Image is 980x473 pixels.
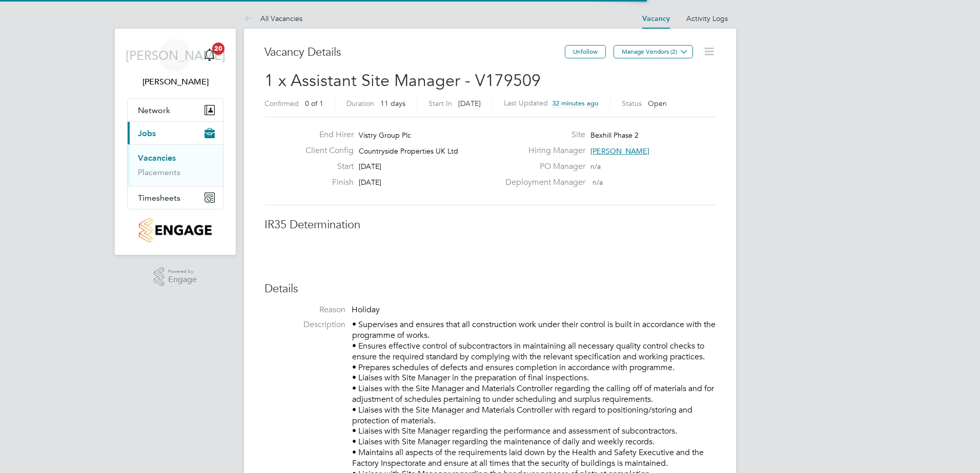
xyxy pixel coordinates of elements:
a: Go to home page [127,218,223,243]
label: Description [264,319,345,330]
a: 20 [199,39,220,72]
span: [DATE] [359,178,381,187]
span: 11 days [380,99,405,108]
a: [PERSON_NAME][PERSON_NAME] [127,39,223,88]
span: Bexhill Phase 2 [590,131,639,140]
button: Unfollow [565,45,606,58]
label: Reason [264,305,345,315]
img: countryside-properties-logo-retina.png [139,218,211,243]
span: 0 of 1 [305,99,323,108]
a: Powered byEngage [154,267,197,287]
span: 20 [212,42,224,55]
label: Duration [346,99,374,108]
h3: IR35 Determination [264,218,716,232]
label: Client Config [297,145,354,156]
h3: Vacancy Details [264,45,565,60]
label: Start [297,161,354,172]
span: Vistry Group Plc [359,131,411,140]
button: Jobs [128,122,223,144]
label: Deployment Manager [499,177,585,188]
a: Vacancies [138,153,176,163]
label: Start In [428,99,452,108]
a: All Vacancies [244,14,302,23]
a: Vacancy [642,14,670,23]
span: [PERSON_NAME] [126,49,226,62]
a: Placements [138,167,180,177]
span: Timesheets [138,193,180,203]
span: Jobs [138,128,156,138]
nav: Main navigation [115,29,236,255]
span: Holiday [352,305,380,315]
label: End Hirer [297,130,354,140]
label: Site [499,130,585,140]
span: John O'Neill [127,76,223,88]
span: 1 x Assistant Site Manager - V179509 [264,71,541,91]
button: Network [128,99,223,121]
a: Activity Logs [686,14,728,23]
span: [PERSON_NAME] [590,146,649,156]
span: 32 minutes ago [552,99,599,107]
span: n/a [593,178,603,187]
span: Powered by [168,267,197,276]
span: Engage [168,275,197,284]
span: Network [138,105,170,115]
span: n/a [590,162,601,171]
label: Finish [297,177,354,188]
span: [DATE] [458,99,481,108]
label: Status [622,99,642,108]
button: Manage Vendors (2) [614,45,693,58]
button: Timesheets [128,186,223,209]
div: Jobs [128,144,223,186]
label: Confirmed [264,99,299,108]
span: Countryside Properties UK Ltd [359,146,458,156]
label: PO Manager [499,161,585,172]
span: [DATE] [359,162,381,171]
label: Last Updated [504,98,548,107]
label: Hiring Manager [499,145,585,156]
h3: Details [264,282,716,296]
span: Open [648,99,667,108]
